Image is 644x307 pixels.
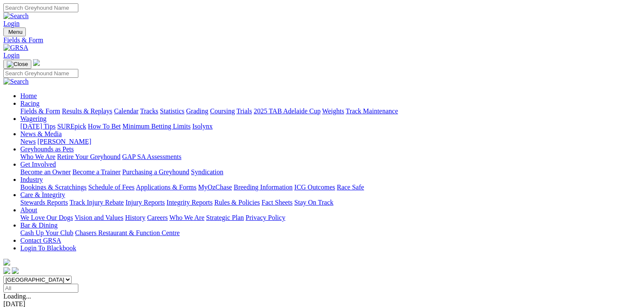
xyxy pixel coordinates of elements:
a: Bar & Dining [20,222,58,229]
a: Privacy Policy [246,214,285,221]
a: Care & Integrity [20,191,65,198]
a: Who We Are [20,153,55,160]
div: News & Media [20,138,641,145]
div: Greyhounds as Pets [20,153,641,161]
div: Care & Integrity [20,199,641,206]
a: Track Injury Rebate [69,199,124,206]
a: Minimum Betting Limits [122,123,191,130]
a: Login [3,52,19,59]
div: Racing [20,107,641,115]
a: Contact GRSA [20,237,61,244]
a: Cash Up Your Club [20,229,73,236]
a: [PERSON_NAME] [37,138,91,145]
img: logo-grsa-white.png [33,59,40,66]
a: Racing [20,100,39,107]
a: History [125,214,145,221]
a: Stewards Reports [20,199,68,206]
img: Search [3,12,29,20]
img: logo-grsa-white.png [3,259,10,266]
a: Integrity Reports [166,199,213,206]
a: Wagering [20,115,47,122]
a: Grading [186,107,208,115]
a: Syndication [191,168,223,175]
img: facebook.svg [3,267,10,274]
img: Close [7,61,28,68]
div: About [20,214,641,222]
a: Coursing [210,107,235,115]
a: Home [20,92,37,99]
a: Login To Blackbook [20,244,76,252]
a: Track Maintenance [346,107,398,115]
a: Strategic Plan [206,214,244,221]
a: Vision and Values [75,214,123,221]
a: MyOzChase [198,184,232,191]
a: Calendar [114,107,138,115]
a: Stay On Track [294,199,333,206]
div: Get Involved [20,168,641,176]
a: Weights [322,107,344,115]
a: Get Involved [20,161,56,168]
input: Search [3,69,78,78]
a: Who We Are [169,214,205,221]
a: Purchasing a Greyhound [122,168,189,175]
a: [DATE] Tips [20,123,55,130]
img: twitter.svg [12,267,19,274]
a: Careers [147,214,168,221]
a: News [20,138,36,145]
a: How To Bet [88,123,121,130]
a: Fact Sheets [262,199,293,206]
a: We Love Our Dogs [20,214,73,221]
a: Industry [20,176,43,183]
a: Become a Trainer [72,168,121,175]
img: GRSA [3,44,28,52]
span: Menu [8,29,22,35]
button: Toggle navigation [3,60,31,69]
a: 2025 TAB Adelaide Cup [254,107,321,115]
button: Toggle navigation [3,27,26,36]
span: Loading... [3,293,31,300]
a: GAP SA Assessments [122,153,182,160]
a: Isolynx [192,123,213,130]
a: Fields & Form [20,107,60,115]
a: Chasers Restaurant & Function Centre [75,229,180,236]
a: Tracks [140,107,158,115]
a: Trials [236,107,252,115]
a: Become an Owner [20,168,71,175]
a: Greyhounds as Pets [20,145,74,153]
a: Breeding Information [234,184,293,191]
a: ICG Outcomes [294,184,335,191]
a: Schedule of Fees [88,184,134,191]
a: Race Safe [337,184,364,191]
input: Select date [3,284,78,293]
a: Login [3,20,19,27]
a: About [20,206,37,214]
div: Wagering [20,123,641,130]
a: Rules & Policies [214,199,260,206]
a: SUREpick [57,123,86,130]
div: Industry [20,184,641,191]
input: Search [3,3,78,12]
a: Results & Replays [62,107,112,115]
a: Applications & Forms [136,184,196,191]
a: Retire Your Greyhound [57,153,121,160]
img: Search [3,78,29,85]
a: Statistics [160,107,185,115]
a: News & Media [20,130,62,137]
div: Bar & Dining [20,229,641,237]
a: Fields & Form [3,36,641,44]
a: Bookings & Scratchings [20,184,86,191]
a: Injury Reports [125,199,165,206]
